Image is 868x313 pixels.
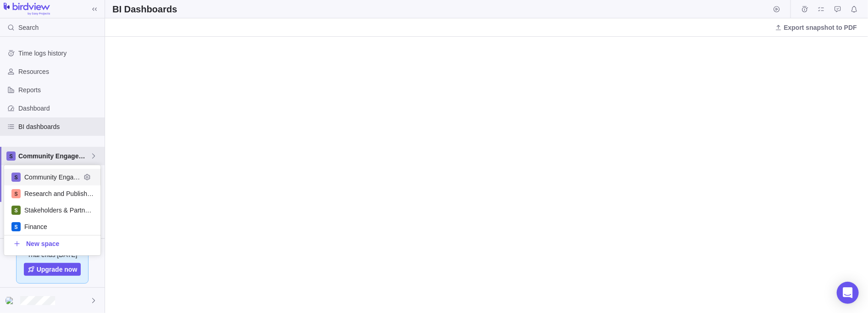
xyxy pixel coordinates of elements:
span: Finance [24,222,94,231]
span: Community Engagement [24,173,81,182]
span: Research and Publishing [24,189,94,198]
span: Edit space settings [81,171,94,184]
span: New space [26,239,59,248]
span: Stakeholders & Partnerships [24,206,94,215]
div: grid [4,165,101,255]
span: Community Engagement [18,151,90,161]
